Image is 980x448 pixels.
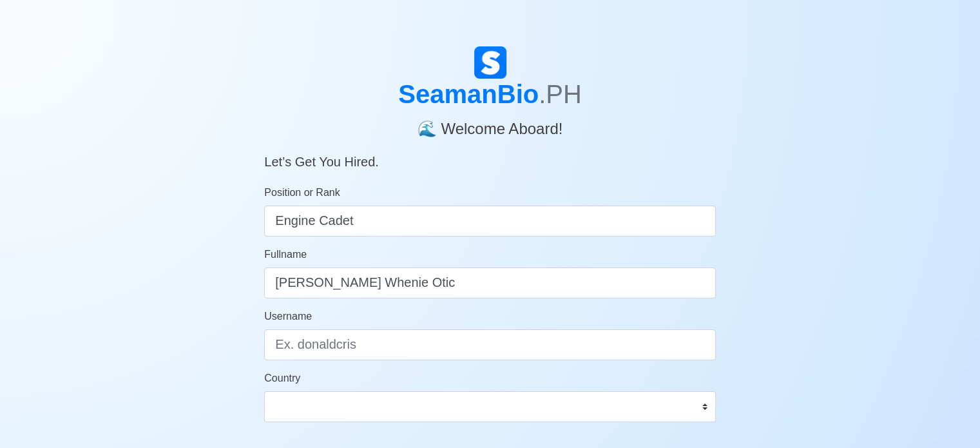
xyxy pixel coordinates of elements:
[264,371,300,386] label: Country
[264,329,716,360] input: Ex. donaldcris
[264,139,716,170] h5: Let’s Get You Hired.
[474,46,506,79] img: Logo
[264,187,340,198] span: Position or Rank
[264,311,312,322] span: Username
[264,268,716,298] input: Your Fullname
[539,80,582,108] span: .PH
[264,206,716,237] input: ex. 2nd Officer w/Master License
[264,110,716,139] h4: 🌊 Welcome Aboard!
[264,79,716,110] h1: SeamanBio
[264,249,307,260] span: Fullname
